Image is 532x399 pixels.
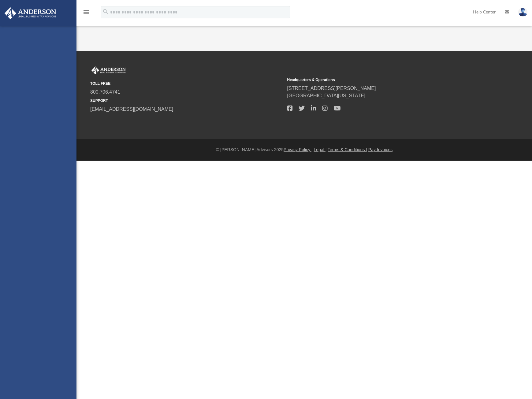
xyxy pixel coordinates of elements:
img: User Pic [518,8,527,17]
a: Privacy Policy | [284,147,313,152]
i: search [102,8,109,15]
div: © [PERSON_NAME] Advisors 2025 [76,147,532,153]
img: Anderson Advisors Platinum Portal [3,7,58,19]
a: [EMAIL_ADDRESS][DOMAIN_NAME] [90,106,173,112]
small: TOLL FREE [90,81,283,86]
small: SUPPORT [90,98,283,103]
a: [GEOGRAPHIC_DATA][US_STATE] [287,93,366,98]
small: Headquarters & Operations [287,77,480,83]
img: Anderson Advisors Platinum Portal [90,66,127,74]
a: Pay Invoices [368,147,392,152]
a: Legal | [314,147,327,152]
a: 800.706.4741 [90,89,120,95]
a: [STREET_ADDRESS][PERSON_NAME] [287,86,376,91]
a: menu [83,12,90,16]
a: Terms & Conditions | [328,147,367,152]
i: menu [83,9,90,16]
